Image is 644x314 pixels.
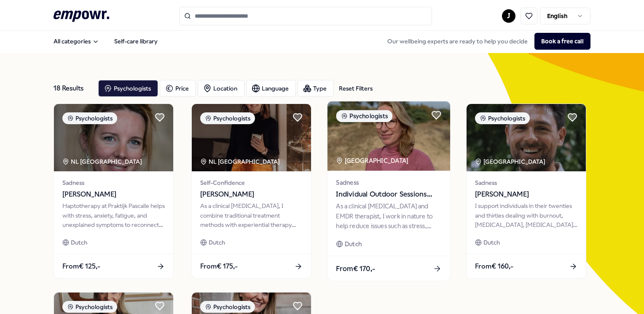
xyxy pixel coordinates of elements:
a: package imagePsychologistsNL [GEOGRAPHIC_DATA] Sadness[PERSON_NAME]Haptotherapy at Praktijk Pasca... [54,104,174,279]
div: [GEOGRAPHIC_DATA] [336,156,410,165]
button: Book a free call [534,33,590,50]
div: Psychologists [62,112,117,124]
div: NL [GEOGRAPHIC_DATA] [200,157,281,166]
div: Psychologists [200,301,255,313]
button: Location [198,80,244,97]
div: NL [GEOGRAPHIC_DATA] [62,157,143,166]
span: Sadness [62,178,165,187]
nav: Main [47,33,164,50]
button: J [502,9,515,23]
span: From € 170,- [336,263,375,274]
span: [PERSON_NAME] [62,189,165,200]
div: Our wellbeing experts are ready to help you decide [381,33,590,50]
input: Search for products, categories or subcategories [179,7,432,25]
a: package imagePsychologists[GEOGRAPHIC_DATA] Sadness[PERSON_NAME]I support individuals in their tw... [466,104,586,279]
span: [PERSON_NAME] [200,189,303,200]
div: Psychologists [62,301,117,313]
span: Sadness [336,178,441,187]
div: 18 Results [54,80,91,97]
a: package imagePsychologistsNL [GEOGRAPHIC_DATA] Self-Confidence[PERSON_NAME]As a clinical [MEDICAL... [191,104,311,279]
a: Self-care library [107,33,164,50]
button: All categories [47,33,106,50]
div: As a clinical [MEDICAL_DATA] and EMDR therapist, I work in nature to help reduce issues such as s... [336,202,441,231]
img: package image [327,101,450,171]
div: Psychologists [475,112,530,124]
div: As a clinical [MEDICAL_DATA], I combine traditional treatment methods with experiential therapy f... [200,201,303,229]
span: From € 125,- [62,261,100,272]
button: Language [246,80,296,97]
span: Individual Outdoor Sessions with [PERSON_NAME] [336,189,441,200]
span: Dutch [71,238,87,247]
span: Sadness [475,178,577,187]
div: Reset Filters [339,84,373,93]
div: Psychologists [336,110,392,122]
span: From € 160,- [475,261,513,272]
div: I support individuals in their twenties and thirties dealing with burnout, [MEDICAL_DATA], [MEDIC... [475,201,577,229]
div: Psychologists [200,112,255,124]
div: [GEOGRAPHIC_DATA] [475,157,547,166]
span: Dutch [345,239,362,249]
button: Type [298,80,334,97]
img: package image [192,104,311,171]
span: Dutch [483,238,500,247]
img: package image [467,104,586,171]
a: package imagePsychologists[GEOGRAPHIC_DATA] SadnessIndividual Outdoor Sessions with [PERSON_NAME]... [327,101,451,282]
button: Price [160,80,196,97]
span: Dutch [209,238,225,247]
div: Haptotherapy at Praktijk Pascalle helps with stress, anxiety, fatigue, and unexplained symptoms t... [62,201,165,229]
span: Self-Confidence [200,178,303,187]
span: [PERSON_NAME] [475,189,577,200]
img: package image [54,104,173,171]
button: Psychologists [98,80,158,97]
span: From € 175,- [200,261,238,272]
